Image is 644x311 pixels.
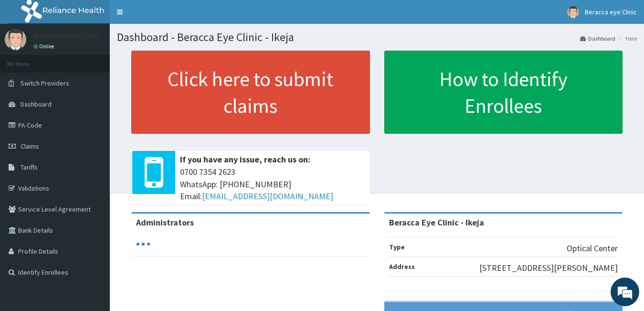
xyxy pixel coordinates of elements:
span: Beracca eye Clinic [585,8,637,16]
svg: audio-loading [136,237,150,251]
b: Administrators [136,217,194,228]
strong: Beracca Eye Clinic - Ikeja [389,217,484,228]
b: Address [389,262,415,271]
a: How to Identify Enrollees [384,51,623,134]
a: Click here to submit claims [131,51,370,134]
span: Dashboard [21,100,52,108]
img: User Image [5,29,26,50]
h1: Dashboard - Beracca Eye Clinic - Ikeja [117,31,637,43]
li: Here [616,34,637,43]
p: [STREET_ADDRESS][PERSON_NAME] [479,262,618,274]
a: [EMAIL_ADDRESS][DOMAIN_NAME] [202,191,333,202]
span: Tariffs [21,163,38,172]
b: Type [389,243,405,251]
span: Claims [21,142,39,150]
b: If you have any issue, reach us on: [180,154,310,165]
span: Switch Providers [21,79,69,87]
img: User Image [567,6,579,18]
a: Online [33,43,56,50]
a: Dashboard [580,34,615,43]
span: 0700 7354 2623 WhatsApp: [PHONE_NUMBER] Email: [180,166,365,203]
p: Optical Center [567,242,618,255]
p: Beracca eye Clinic [33,31,101,40]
